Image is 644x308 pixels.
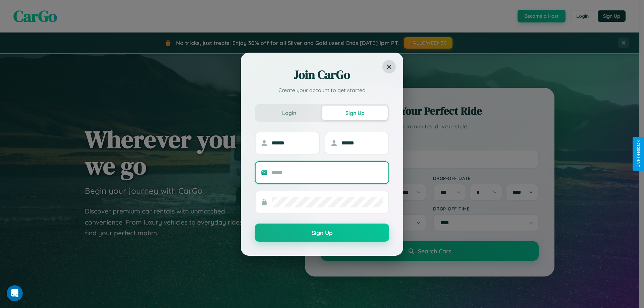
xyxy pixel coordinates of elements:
p: Create your account to get started [255,86,389,94]
div: Give Feedback [636,140,641,168]
button: Sign Up [322,106,388,120]
iframe: Intercom live chat [7,285,23,301]
button: Login [256,106,322,120]
button: Sign Up [255,224,389,242]
h2: Join CarGo [255,67,389,83]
